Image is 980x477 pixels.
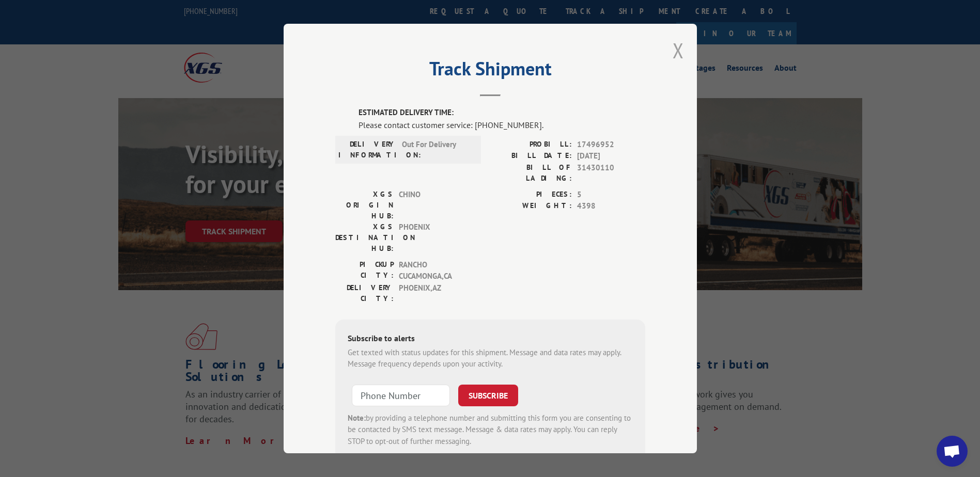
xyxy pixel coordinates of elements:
[338,139,397,161] label: DELIVERY INFORMATION:
[577,162,645,184] span: 31430110
[335,282,394,304] label: DELIVERY CITY:
[335,61,645,81] h2: Track Shipment
[348,413,366,423] strong: Note:
[399,221,469,254] span: PHOENIX
[335,259,394,282] label: PICKUP CITY:
[359,119,645,131] div: Please contact customer service: [PHONE_NUMBER].
[937,436,968,467] a: Open chat
[490,189,572,201] label: PIECES:
[490,150,572,162] label: BILL DATE:
[458,385,518,406] button: SUBSCRIBE
[490,200,572,212] label: WEIGHT:
[399,259,469,282] span: RANCHO CUCAMONGA , CA
[577,150,645,162] span: [DATE]
[577,200,645,212] span: 4398
[359,107,645,119] label: ESTIMATED DELIVERY TIME:
[399,282,469,304] span: PHOENIX , AZ
[402,139,472,161] span: Out For Delivery
[348,412,633,448] div: by providing a telephone number and submitting this form you are consenting to be contacted by SM...
[335,189,394,221] label: XGS ORIGIN HUB:
[577,189,645,201] span: 5
[577,139,645,151] span: 17496952
[352,385,450,406] input: Phone Number
[490,139,572,151] label: PROBILL:
[673,37,684,64] button: Close modal
[399,189,469,221] span: CHINO
[348,347,633,370] div: Get texted with status updates for this shipment. Message and data rates may apply. Message frequ...
[348,332,633,347] div: Subscribe to alerts
[490,162,572,184] label: BILL OF LADING:
[335,221,394,254] label: XGS DESTINATION HUB:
